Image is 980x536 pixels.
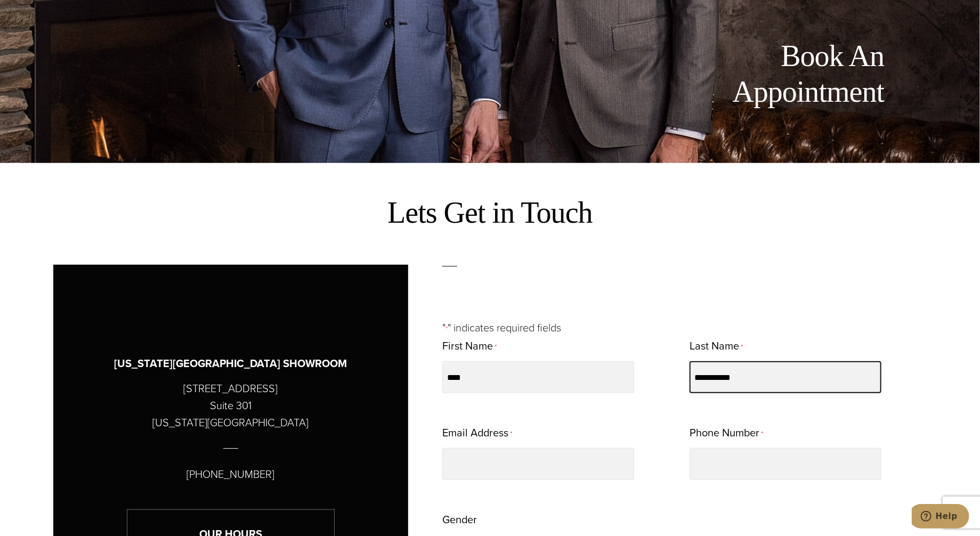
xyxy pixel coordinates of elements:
h1: Book An Appointment [645,38,885,110]
p: " " indicates required fields [442,319,927,336]
iframe: Opens a widget where you can chat to one of our agents [912,504,969,531]
label: First Name [442,336,497,357]
p: [PHONE_NUMBER] [187,466,274,483]
label: Email Address [442,423,512,444]
h2: Lets Get in Touch [53,195,927,231]
legend: Gender [442,510,477,529]
label: Phone Number [690,423,763,444]
p: [STREET_ADDRESS] Suite 301 [US_STATE][GEOGRAPHIC_DATA] [152,380,309,431]
h3: [US_STATE][GEOGRAPHIC_DATA] SHOWROOM [114,355,347,372]
label: Last Name [690,336,743,357]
